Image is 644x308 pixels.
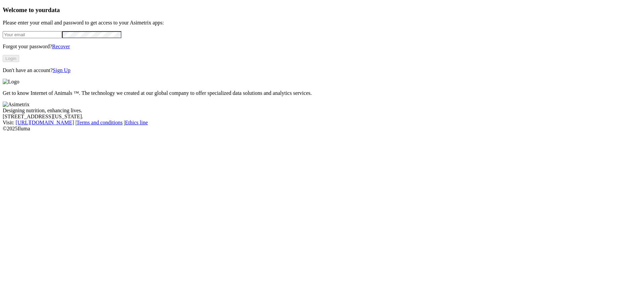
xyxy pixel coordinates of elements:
[3,6,641,14] h3: Welcome to your
[3,102,30,108] img: Asimetrix
[3,31,62,38] input: Your email
[3,90,641,96] p: Get to know Internet of Animals ™. The technology we created at our global company to offer speci...
[52,44,70,49] a: Recover
[3,67,641,73] p: Don't have an account?
[3,114,641,120] div: [STREET_ADDRESS][US_STATE].
[3,108,641,114] div: Designing nutrition, enhancing lives.
[125,120,148,125] a: Ethics line
[76,120,123,125] a: Terms and conditions
[3,79,19,85] img: Logo
[3,126,641,132] div: © 2025 Iluma
[53,67,70,73] a: Sign Up
[3,44,641,50] p: Forgot your password?
[16,120,74,125] a: [URL][DOMAIN_NAME]
[3,55,19,62] button: Login
[3,20,641,26] p: Please enter your email and password to get access to your Asimetrix apps:
[48,6,60,13] span: data
[3,120,641,126] div: Visit : | |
